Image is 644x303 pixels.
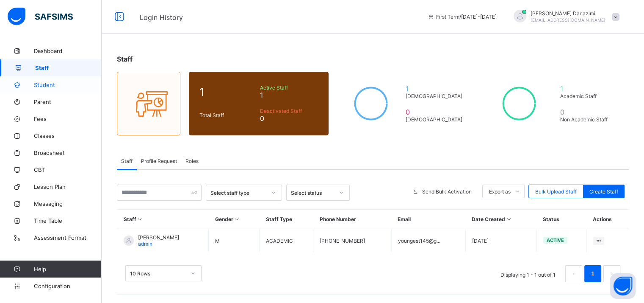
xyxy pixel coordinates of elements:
span: 0 [406,108,466,116]
th: Status [536,210,586,229]
th: Email [391,210,465,229]
span: session/term information [428,14,497,20]
span: 0 [560,108,614,116]
span: Send Bulk Activation [422,188,472,195]
i: Sort in Ascending Order [136,216,144,222]
i: Sort in Ascending Order [505,216,512,222]
th: Phone Number [313,210,391,229]
td: [DATE] [465,229,536,252]
span: Bulk Upload Staff [535,188,577,195]
div: 10 Rows [130,270,186,277]
span: Login History [140,13,183,22]
span: Time Table [34,217,102,224]
th: Date Created [465,210,536,229]
span: Create Staff [589,188,618,195]
td: [PHONE_NUMBER] [313,229,391,252]
span: [DEMOGRAPHIC_DATA] [406,93,466,99]
th: Staff Type [260,210,313,229]
td: youngest145@g... [391,229,465,252]
li: 下一页 [603,265,620,282]
button: next page [603,265,620,282]
span: Broadsheet [34,149,102,156]
td: M [209,229,260,252]
span: 1 [199,85,256,98]
span: Dashboard [34,48,102,54]
div: YusufDanazimi [505,10,624,24]
span: Parent [34,98,102,105]
span: [PERSON_NAME] [138,234,179,241]
span: Student [34,81,102,88]
span: Profile Request [141,158,177,164]
div: Select status [291,190,334,196]
span: Export as [489,188,511,195]
div: Total Staff [197,110,258,121]
button: Open asap [610,273,636,299]
span: [DEMOGRAPHIC_DATA] [406,116,466,123]
span: Staff [35,65,102,71]
span: Messaging [34,200,102,207]
th: Staff [117,210,209,229]
li: 1 [584,265,601,282]
button: prev page [565,265,582,282]
span: Active Staff [260,84,318,91]
span: Academic Staff [560,93,614,99]
span: Staff [121,158,133,164]
span: admin [138,241,152,247]
span: Configuration [34,283,101,289]
span: 1 [560,84,614,93]
span: Help [34,266,101,272]
span: Non Academic Staff [560,116,614,123]
span: Classes [34,132,102,139]
span: 1 [260,91,318,99]
span: active [547,237,564,243]
td: ACADEMIC [260,229,313,252]
span: Staff [117,55,133,63]
i: Sort in Ascending Order [233,216,240,222]
span: Roles [185,158,199,164]
span: Deactivated Staff [260,108,318,114]
img: safsims [8,8,73,25]
th: Gender [209,210,260,229]
span: CBT [34,166,102,173]
span: Lesson Plan [34,183,102,190]
span: [PERSON_NAME] Danazimi [531,10,605,17]
span: [EMAIL_ADDRESS][DOMAIN_NAME] [531,17,605,22]
span: Assessment Format [34,234,102,241]
li: Displaying 1 - 1 out of 1 [494,265,562,282]
div: Select staff type [210,190,266,196]
th: Actions [586,210,629,229]
li: 上一页 [565,265,582,282]
span: 1 [406,84,466,93]
span: 0 [260,114,318,123]
span: Fees [34,115,102,122]
a: 1 [589,268,597,279]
